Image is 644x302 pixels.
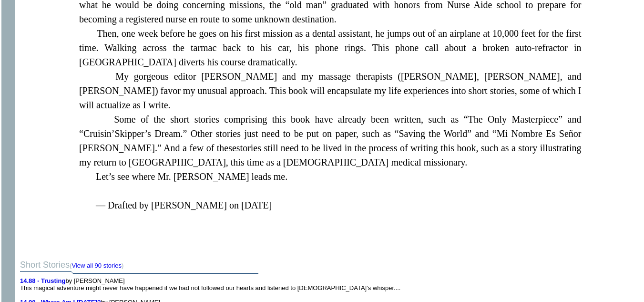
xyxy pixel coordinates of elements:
[79,171,287,182] span: Let’s see where Mr. [PERSON_NAME] leads me.
[79,200,272,210] span: — Drafted by [PERSON_NAME] on [DATE]
[72,262,122,269] a: View all 90 stories
[20,270,258,277] img: dividingline.gif
[20,277,65,284] a: 14.88 - Trusting
[83,128,115,139] span: Cruisin’
[20,277,400,292] font: by [PERSON_NAME] This magical adventure might never have happened if we had not followed our hear...
[79,28,581,67] span: Then, one week before he goes on his first mission as a dental assistant, he jumps out of an airp...
[79,143,581,167] span: stories still need to be lived in the process of writing this book, such as a story illustrating ...
[79,114,581,153] span: Some of the short stories comprising this book have already been written, such as “The Only Maste...
[79,71,581,110] span: My gorgeous editor [PERSON_NAME] and my massage therapists ([PERSON_NAME], [PERSON_NAME], and [PE...
[20,260,123,270] font: Short Stories
[70,262,123,269] font: ( )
